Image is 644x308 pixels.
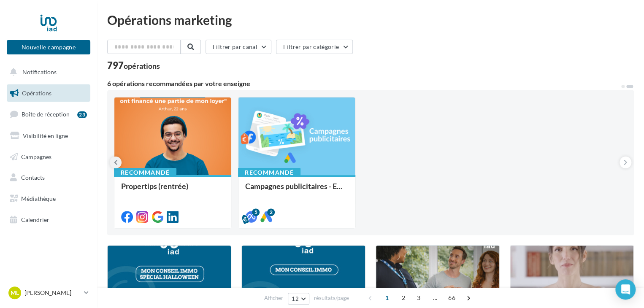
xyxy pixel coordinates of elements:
div: Open Intercom Messenger [615,279,636,300]
button: Nouvelle campagne [7,40,90,54]
span: Afficher [264,294,283,302]
div: Campagnes publicitaires - Estimation & Développement d'équipe [245,182,348,199]
button: Notifications [5,63,89,81]
a: Boîte de réception23 [5,105,92,123]
a: ML [PERSON_NAME] [7,285,90,301]
button: Filtrer par catégorie [276,40,353,54]
a: Contacts [5,169,92,186]
div: Propertips (rentrée) [121,182,224,199]
span: 1 [380,291,394,305]
span: Visibilité en ligne [23,132,68,139]
span: Contacts [21,174,45,181]
div: Recommandé [238,168,300,177]
button: Filtrer par canal [206,40,271,54]
a: Campagnes [5,148,92,166]
span: ML [11,289,19,297]
div: 797 [107,61,160,70]
span: Campagnes [21,153,51,160]
span: 66 [445,291,459,305]
div: Opérations marketing [107,14,634,26]
a: Opérations [5,84,92,102]
button: 12 [288,293,309,305]
div: opérations [124,62,160,70]
span: Opérations [22,89,51,97]
p: [PERSON_NAME] [24,289,81,297]
div: 23 [77,111,87,118]
div: Recommandé [114,168,176,177]
span: résultats/page [314,294,349,302]
a: Médiathèque [5,190,92,208]
span: Médiathèque [21,195,56,202]
div: 5 [252,208,260,216]
div: 6 opérations recommandées par votre enseigne [107,80,620,87]
span: Boîte de réception [22,111,70,118]
div: 2 [267,208,275,216]
span: Calendrier [21,216,49,223]
span: Notifications [22,68,57,76]
span: 3 [412,291,425,305]
a: Visibilité en ligne [5,127,92,145]
span: 12 [292,295,299,302]
span: ... [428,291,442,305]
span: 2 [397,291,410,305]
a: Calendrier [5,211,92,229]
